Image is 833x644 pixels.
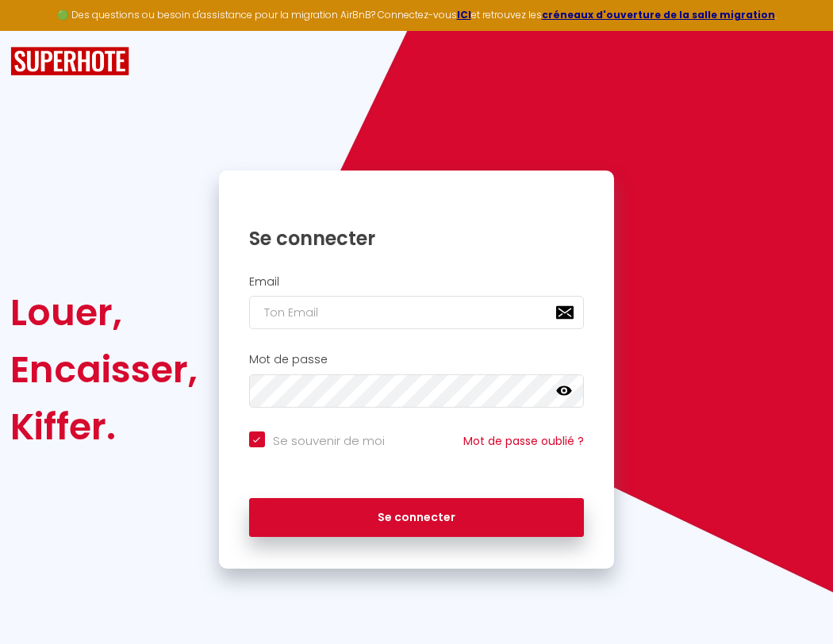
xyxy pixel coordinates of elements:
[249,296,585,329] input: Ton Email
[457,8,471,21] a: ICI
[10,284,198,341] div: Louer,
[10,341,198,398] div: Encaisser,
[249,275,585,289] h2: Email
[10,47,129,76] img: SuperHote logo
[463,433,584,449] a: Mot de passe oublié ?
[10,398,198,455] div: Kiffer.
[249,498,585,538] button: Se connecter
[249,353,585,366] h2: Mot de passe
[249,226,585,251] h1: Se connecter
[542,8,775,21] a: créneaux d'ouverture de la salle migration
